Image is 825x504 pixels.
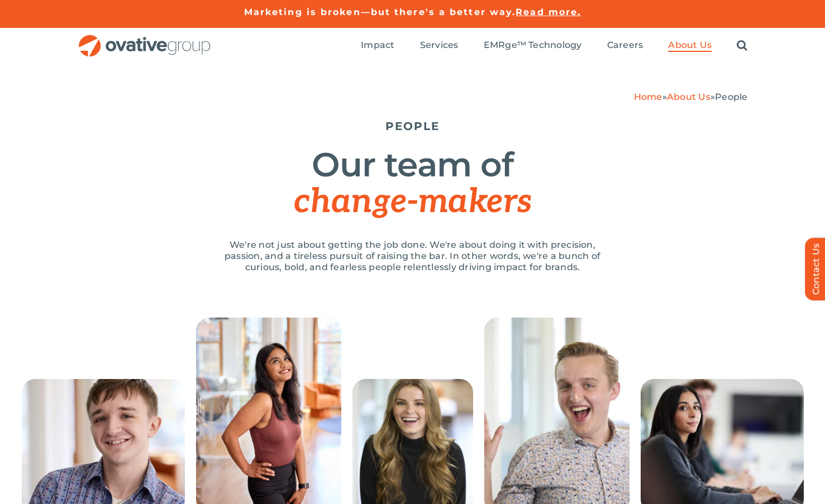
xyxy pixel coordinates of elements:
span: EMRge™ Technology [484,40,582,51]
span: Services [420,40,459,51]
span: change-makers [294,182,531,222]
a: Home [634,92,662,102]
p: We're not just about getting the job done. We're about doing it with precision, passion, and a ti... [212,239,614,273]
span: About Us [668,40,712,51]
h1: Our team of [78,147,748,220]
a: Read more. [516,7,581,17]
a: Careers [607,40,643,52]
span: Careers [607,40,643,51]
a: Marketing is broken—but there's a better way. [244,7,516,17]
a: OG_Full_horizontal_RGB [78,33,212,44]
h5: PEOPLE [78,119,748,133]
a: EMRge™ Technology [484,40,582,52]
a: Search [737,40,747,52]
a: About Us [667,92,710,102]
a: Impact [361,40,394,52]
nav: Menu [361,28,747,64]
a: Services [420,40,459,52]
span: Impact [361,40,394,51]
span: People [715,92,747,102]
a: About Us [668,40,712,52]
span: » » [634,92,748,102]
